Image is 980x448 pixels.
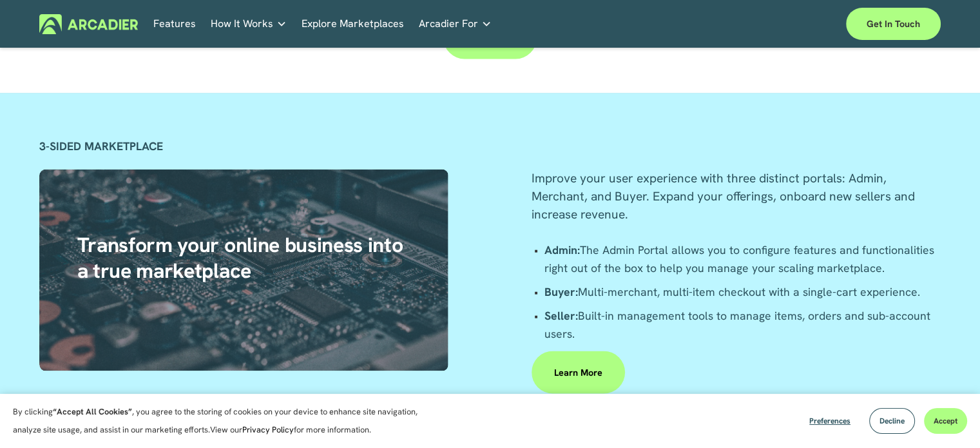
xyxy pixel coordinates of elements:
a: Features [153,14,196,34]
img: Arcadier [39,14,138,34]
button: Decline [869,408,915,434]
a: Learn More [532,351,625,394]
div: Widget de chat [916,386,980,448]
strong: 3-SIDED MARKETPLACE [39,139,163,153]
p: By clicking , you agree to the storing of cookies on your device to enhance site navigation, anal... [13,403,432,439]
span: Arcadier For [419,15,478,33]
span: Decline [879,416,905,426]
span: How It Works [211,15,273,33]
strong: Seller: [544,308,578,323]
strong: Admin: [544,242,580,257]
strong: “Accept All Cookies” [53,406,132,417]
a: Privacy Policy [242,424,294,435]
span: Multi-merchant, multi-item checkout with a single-cart experience. [544,284,920,299]
span: Preferences [809,416,850,426]
span: Transform your online business into a true marketplace [77,231,408,284]
a: folder dropdown [419,14,492,34]
a: folder dropdown [211,14,287,34]
strong: Buyer: [544,284,578,299]
span: The Admin Portal allows you to configure features and functionalities right out of the box to hel... [544,242,937,275]
a: Explore Marketplaces [302,14,404,34]
span: Improve your user experience with three distinct portals: Admin, Merchant, and Buyer. Expand your... [532,170,918,222]
button: Preferences [800,408,860,434]
a: Get in touch [846,8,941,40]
iframe: Chat Widget [916,386,980,448]
span: Built-in management tools to manage items, orders and sub-account users. [544,308,934,341]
